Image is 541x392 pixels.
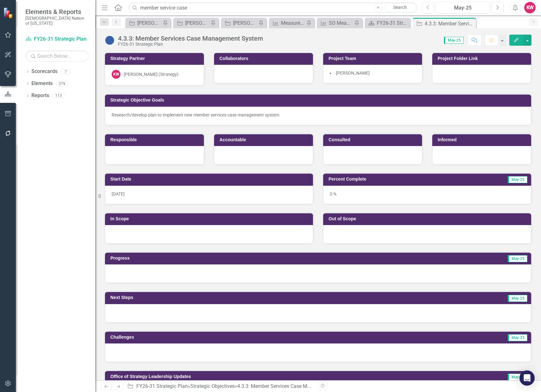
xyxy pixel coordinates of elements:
button: May-25 [436,2,490,13]
a: Elements [31,80,53,87]
h3: Project Folder Link [438,56,528,61]
h3: Percent Complete [329,177,458,182]
a: FY26-31 Strategic Plan [136,383,188,389]
h3: Out of Scope [329,216,528,221]
div: [PERSON_NAME] SO's (three-month view) [137,19,161,27]
a: SO Measures Ownership Report - KW [318,19,353,27]
span: May-25 [508,295,527,302]
h3: Accountable [219,137,310,142]
input: Search Below... [25,50,89,62]
button: KW [524,2,536,13]
img: ClearPoint Strategy [3,7,14,18]
small: [DEMOGRAPHIC_DATA] Nation of [US_STATE] [25,16,89,26]
div: FY26-31 Strategic Plan [118,42,263,47]
a: Search [384,3,416,12]
div: [PERSON_NAME]'s Team SO's [233,19,257,27]
input: Search ClearPoint... [128,2,417,13]
div: 7 [61,69,71,74]
div: Measures Ownership Report - KW [281,19,305,27]
div: SO Measures Ownership Report - KW [329,19,353,27]
h3: Strategy Partner [110,56,201,61]
a: Strategic Objectives [190,383,235,389]
h3: Collaborators [219,56,310,61]
div: 4.3.3: Member Services Case Management System [425,20,474,28]
div: FY26-31 Strategic Plan [377,19,408,27]
h3: Strategic Objective Goals [110,98,528,103]
div: [PERSON_NAME]'s Team KPI's [185,19,209,27]
h3: In Scope [110,216,310,221]
span: May-25 [508,374,527,381]
img: Not Started [105,35,115,45]
a: [PERSON_NAME] SO's (three-month view) [127,19,161,27]
a: Scorecards [31,68,57,75]
div: 0 % [323,186,531,204]
a: [PERSON_NAME]'s Team KPI's [175,19,209,27]
span: May-25 [508,176,527,183]
a: FY26-31 Strategic Plan [25,36,89,43]
div: 379 [56,81,68,86]
div: Open Intercom Messenger [519,370,535,386]
div: Research/develop plan to implement new member services case management system. [112,112,525,118]
span: May-25 [508,255,527,262]
div: » » [127,383,313,390]
a: FY26-31 Strategic Plan [366,19,408,27]
div: 113 [52,93,65,98]
div: 4.3.3: Member Services Case Management System [237,383,351,389]
span: [PERSON_NAME] [336,70,370,76]
h3: Progress [110,256,314,261]
a: Measures Ownership Report - KW [270,19,305,27]
div: [PERSON_NAME] (Strategy) [124,71,179,77]
h3: Next Steps [110,295,332,300]
h3: Challenges [110,335,335,340]
div: KW [112,70,121,79]
h3: Project Team [329,56,419,61]
span: Elements & Reports [25,8,89,16]
a: Reports [31,92,49,99]
h3: Office of Strategy Leadership Updates [110,374,444,379]
span: May-25 [508,334,527,341]
h3: Consulted [329,137,419,142]
h3: Start Date [110,177,310,182]
div: May-25 [438,4,488,12]
span: [DATE] [112,191,125,196]
span: May-25 [444,37,464,44]
div: 4.3.3: Member Services Case Management System [118,35,263,42]
h3: Responsible [110,137,201,142]
a: [PERSON_NAME]'s Team SO's [223,19,257,27]
h3: Informed [438,137,528,142]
